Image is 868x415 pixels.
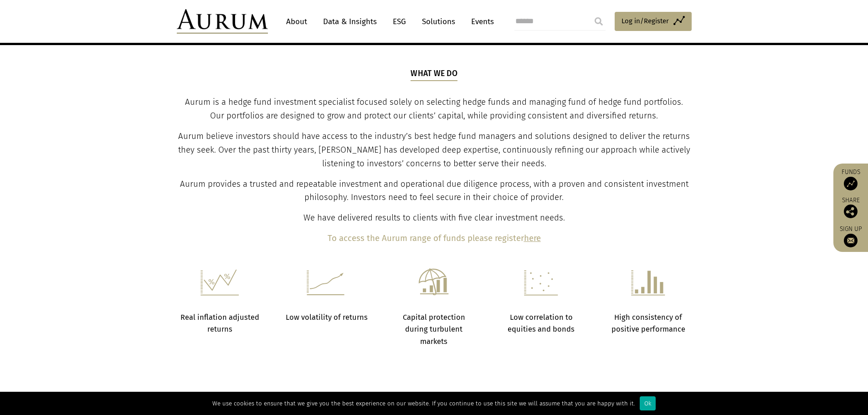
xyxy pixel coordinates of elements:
span: We have delivered results to clients with five clear investment needs. [303,213,565,223]
span: Aurum believe investors should have access to the industry’s best hedge fund managers and solutio... [178,131,690,169]
span: Aurum provides a trusted and repeatable investment and operational due diligence process, with a ... [180,179,688,203]
strong: Real inflation adjusted returns [180,313,259,333]
input: Submit [590,12,608,31]
strong: High consistency of positive performance [611,313,685,333]
a: Events [467,13,494,30]
a: Funds [838,168,863,190]
a: Sign up [838,225,863,247]
img: Sign up to our newsletter [844,234,858,247]
div: Share [838,197,863,218]
strong: Low correlation to equities and bonds [508,313,575,333]
span: Log in/Register [621,15,669,26]
span: Aurum is a hedge fund investment specialist focused solely on selecting hedge funds and managing ... [185,97,683,121]
strong: Low volatility of returns [286,313,368,322]
img: Access Funds [844,177,858,190]
h5: What we do [411,68,457,81]
a: here [524,233,541,243]
a: About [282,13,312,30]
a: Log in/Register [615,12,692,31]
img: Share this post [844,205,858,218]
a: Solutions [417,13,460,30]
a: ESG [388,13,411,30]
strong: Capital protection during turbulent markets [403,313,465,346]
a: Data & Insights [318,13,381,30]
b: To access the Aurum range of funds please register [328,233,524,243]
img: Aurum [177,9,268,34]
div: Ok [640,396,656,410]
